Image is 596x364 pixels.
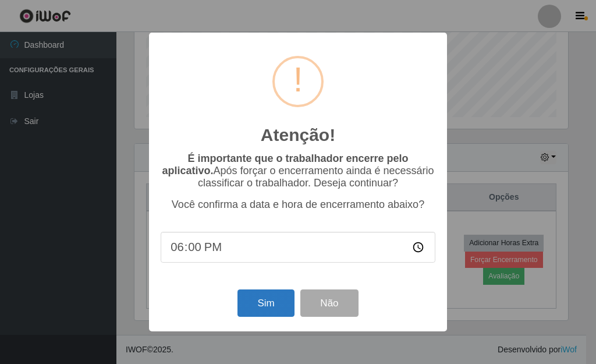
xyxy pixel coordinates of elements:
[161,153,435,189] p: Após forçar o encerramento ainda é necessário classificar o trabalhador. Deseja continuar?
[300,289,358,317] button: Não
[237,289,294,317] button: Sim
[161,199,435,211] p: Você confirma a data e hora de encerramento abaixo?
[261,125,335,146] h2: Atenção!
[162,153,408,176] b: É importante que o trabalhador encerre pelo aplicativo.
